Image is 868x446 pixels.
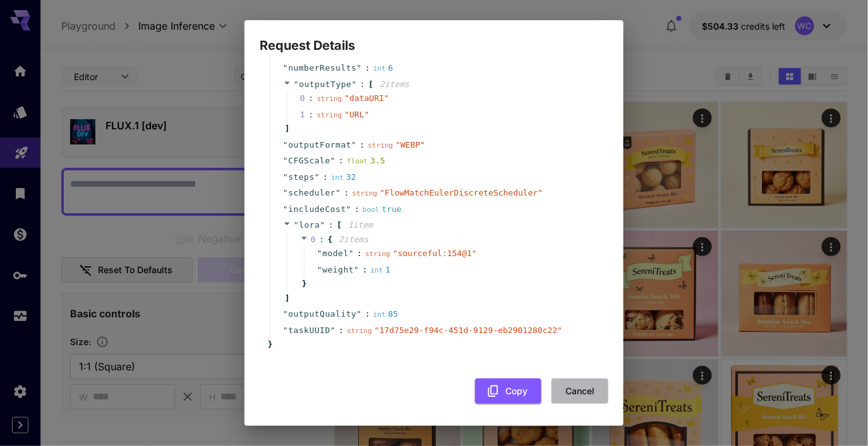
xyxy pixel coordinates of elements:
span: " [283,326,288,335]
span: int [331,49,344,57]
span: 1 [300,109,317,121]
span: CFGScale [288,155,330,167]
span: string [368,141,393,150]
span: " [283,188,288,197]
span: : [329,219,334,232]
span: " URL " [344,110,369,119]
span: string [365,250,390,258]
span: : [365,308,370,320]
span: " [283,140,288,150]
span: " [352,79,357,89]
span: : [365,62,370,74]
button: Copy [475,379,541,404]
div: 85 [373,308,399,320]
span: " WEBP " [395,140,425,150]
span: [ [337,219,342,232]
span: includeCost [288,203,346,216]
span: 0 [311,235,316,244]
span: { [328,233,333,246]
span: weight [322,264,354,276]
span: " [283,63,288,73]
span: } [300,278,307,290]
span: outputQuality [288,308,356,320]
span: lora [299,220,320,230]
span: float [347,157,368,165]
span: int [373,64,386,73]
span: " [351,140,356,150]
span: " dataURI " [344,93,389,103]
div: 6 [373,62,394,74]
span: " [330,326,335,335]
span: : [360,78,365,91]
span: : [363,264,368,276]
span: " [357,309,362,319]
span: string [352,189,377,197]
span: " [283,309,288,319]
div: 3.5 [347,155,385,167]
span: " [315,172,320,182]
span: : [344,187,349,199]
span: : [339,324,344,337]
span: numberResults [288,62,356,74]
span: string [347,327,372,335]
span: model [322,247,349,260]
span: taskUUID [288,324,330,337]
span: " [320,220,325,230]
span: ] [283,122,290,135]
button: Cancel [552,379,608,404]
span: : [357,247,362,260]
span: " [330,156,335,165]
span: : [339,155,344,167]
div: true [363,203,402,216]
span: " [294,79,299,89]
span: int [370,266,383,274]
div: 1 [370,264,390,276]
div: : [308,92,313,105]
span: " FlowMatchEulerDiscreteScheduler " [380,188,543,197]
span: " sourceful:154@1 " [393,249,477,258]
span: : [319,233,324,246]
span: " [354,265,359,274]
span: 2 item s [339,235,368,244]
div: : [308,109,313,121]
span: ] [283,292,290,305]
span: " [349,249,354,258]
span: : [360,139,365,151]
span: int [331,173,344,182]
span: " [357,63,362,73]
span: " [317,249,322,258]
span: 1 item [348,220,373,230]
span: " [315,47,320,57]
span: outputFormat [288,139,351,151]
span: bool [363,206,380,214]
span: " [283,47,288,57]
span: int [373,310,386,319]
span: " [283,156,288,165]
span: " [283,172,288,182]
span: string [317,95,342,103]
span: steps [288,171,315,184]
span: : [354,203,359,216]
span: " [294,220,299,230]
span: 0 [300,92,317,105]
span: scheduler [288,187,335,199]
span: } [266,338,273,351]
span: : [323,171,328,184]
span: " [317,265,322,274]
span: 2 item s [380,79,409,89]
span: outputType [299,79,351,89]
div: 32 [331,171,356,184]
span: " [335,188,341,197]
span: " [283,204,288,214]
span: string [317,111,342,119]
span: [ [368,78,373,91]
span: " 17d75e29-f94c-451d-9129-eb2901280c22 " [375,326,562,335]
h2: Request Details [244,20,624,56]
span: " [346,204,351,214]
